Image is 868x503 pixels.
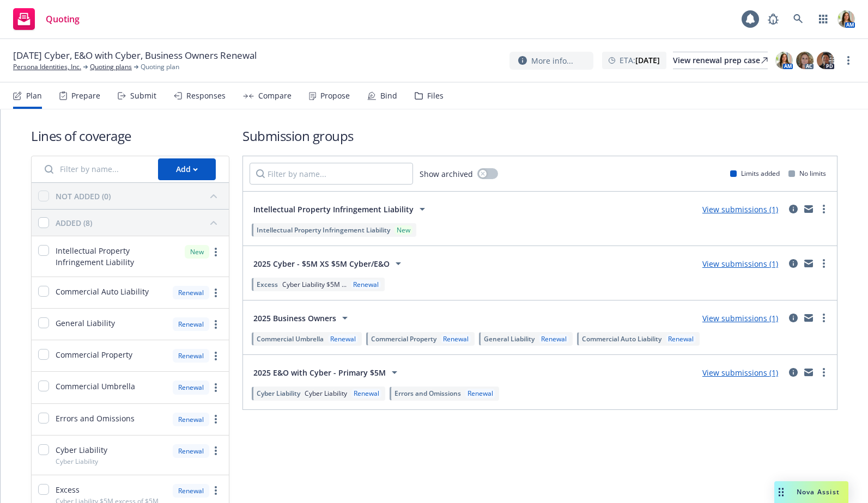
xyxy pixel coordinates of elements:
[253,312,336,324] span: 2025 Business Owners
[817,311,830,324] a: more
[56,381,135,392] span: Commercial Umbrella
[351,280,381,289] div: Renewal
[775,52,793,69] img: photo
[13,62,81,72] a: Persona Identities, Inc.
[817,203,830,216] a: more
[702,204,778,214] a: View submissions (1)
[730,169,780,178] div: Limits added
[787,203,800,216] a: circleInformation
[817,366,830,379] a: more
[56,187,222,205] button: NOT ADDED (0)
[774,481,848,503] button: Nova Assist
[26,91,42,100] div: Plan
[539,334,569,343] div: Renewal
[13,49,257,62] span: [DATE] Cyber, E&O with Cyber, Business Owners Renewal
[71,91,100,100] div: Prepare
[394,389,461,398] span: Errors and Omissions
[9,4,84,34] a: Quoting
[673,52,768,69] a: View renewal prep case
[250,307,355,329] button: 2025 Business Owners
[56,317,115,329] span: General Liability
[38,158,151,180] input: Filter by name...
[257,389,300,398] span: Cyber Liability
[787,257,800,270] a: circleInformation
[56,349,132,360] span: Commercial Property
[380,91,397,100] div: Bind
[209,381,222,394] a: more
[702,259,778,269] a: View submissions (1)
[31,127,229,145] h1: Lines of coverage
[209,246,222,259] a: more
[130,91,156,100] div: Submit
[702,313,778,323] a: View submissions (1)
[673,52,768,69] div: View renewal prep case
[141,62,179,72] span: Quoting plan
[253,367,386,378] span: 2025 E&O with Cyber - Primary $5M
[802,366,815,379] a: mail
[257,334,324,343] span: Commercial Umbrella
[531,55,573,66] span: More info...
[253,204,414,215] span: Intellectual Property Infringement Liability
[788,169,826,178] div: No limits
[257,225,390,235] span: Intellectual Property Infringement Liability
[509,52,593,70] button: More info...
[250,163,413,185] input: Filter by name...
[56,217,92,229] div: ADDED (8)
[250,361,405,383] button: 2025 E&O with Cyber - Primary $5M
[253,258,390,269] span: 2025 Cyber - $5M XS $5M Cyber/E&O
[762,8,784,30] a: Report a Bug
[185,245,209,259] div: New
[420,168,473,180] span: Show archived
[209,349,222,363] a: more
[56,413,135,424] span: Errors and Omissions
[787,311,800,324] a: circleInformation
[56,191,111,202] div: NOT ADDED (0)
[465,389,495,398] div: Renewal
[209,413,222,426] a: more
[46,15,80,23] span: Quoting
[484,334,535,343] span: General Liability
[320,91,350,100] div: Propose
[173,413,209,426] div: Renewal
[635,55,660,65] strong: [DATE]
[802,311,815,324] a: mail
[176,159,198,180] div: Add
[56,457,98,466] span: Cyber Liability
[394,225,412,235] div: New
[802,257,815,270] a: mail
[209,318,222,331] a: more
[787,8,809,30] a: Search
[328,334,358,343] div: Renewal
[305,389,347,398] span: Cyber Liability
[209,286,222,299] a: more
[620,54,660,66] span: ETA :
[90,62,132,72] a: Quoting plans
[173,484,209,498] div: Renewal
[282,280,347,289] span: Cyber Liability $5M ...
[250,198,433,220] button: Intellectual Property Infringement Liability
[209,484,222,497] a: more
[56,444,107,456] span: Cyber Liability
[186,91,226,100] div: Responses
[441,334,471,343] div: Renewal
[774,481,788,503] div: Drag to move
[250,253,409,274] button: 2025 Cyber - $5M XS $5M Cyber/E&O
[787,366,800,379] a: circleInformation
[209,444,222,457] a: more
[173,381,209,394] div: Renewal
[258,91,292,100] div: Compare
[582,334,661,343] span: Commercial Auto Liability
[158,158,216,180] button: Add
[173,349,209,363] div: Renewal
[257,280,278,289] span: Excess
[802,203,815,216] a: mail
[56,286,149,297] span: Commercial Auto Liability
[371,334,436,343] span: Commercial Property
[351,389,381,398] div: Renewal
[817,52,834,69] img: photo
[702,367,778,378] a: View submissions (1)
[666,334,696,343] div: Renewal
[56,214,222,231] button: ADDED (8)
[427,91,444,100] div: Files
[56,245,178,268] span: Intellectual Property Infringement Liability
